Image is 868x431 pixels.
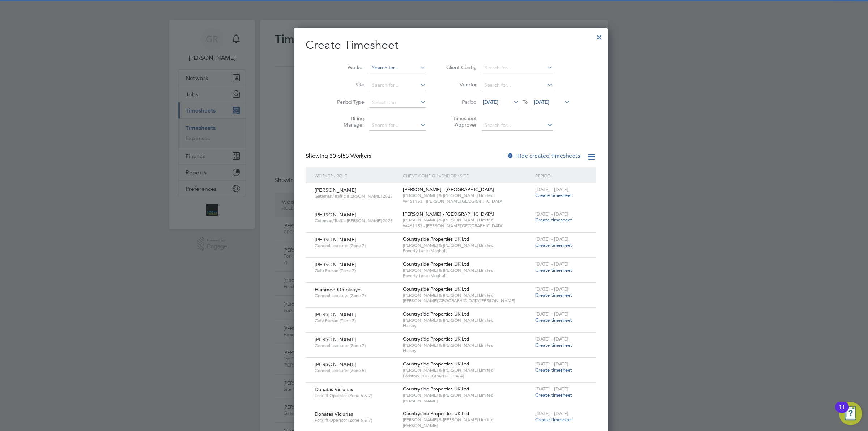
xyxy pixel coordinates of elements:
[403,267,532,273] span: [PERSON_NAME] & [PERSON_NAME] Limited
[403,410,469,417] span: Countryside Properties UK Ltd
[315,211,356,218] span: [PERSON_NAME]
[315,417,397,423] span: Forklift Operator (Zone 6 & 7)
[535,392,572,398] span: Create timesheet
[444,115,477,128] label: Timesheet Approver
[535,317,572,323] span: Create timesheet
[403,211,494,217] span: [PERSON_NAME] - [GEOGRAPHIC_DATA]
[403,298,532,304] span: [PERSON_NAME][GEOGRAPHIC_DATA][PERSON_NAME]
[403,323,532,329] span: Helsby
[403,423,532,428] span: [PERSON_NAME]
[403,317,532,323] span: [PERSON_NAME] & [PERSON_NAME] Limited
[403,336,469,342] span: Countryside Properties UK Ltd
[403,292,532,298] span: [PERSON_NAME] & [PERSON_NAME] Limited
[534,99,549,105] span: [DATE]
[482,80,553,90] input: Search for...
[315,318,397,324] span: Gate Person (Zone 7)
[315,393,397,398] span: Forklift Operator (Zone 6 & 7)
[444,99,477,105] label: Period
[403,223,532,229] span: W461153 - [PERSON_NAME][GEOGRAPHIC_DATA]
[535,336,569,342] span: [DATE] - [DATE]
[315,411,353,417] span: Donatas Viciunas
[315,311,356,318] span: [PERSON_NAME]
[482,63,553,73] input: Search for...
[332,81,364,88] label: Site
[535,267,572,273] span: Create timesheet
[329,152,371,160] span: 53 Workers
[403,286,469,292] span: Countryside Properties UK Ltd
[403,198,532,204] span: W461153 - [PERSON_NAME][GEOGRAPHIC_DATA]
[535,286,569,292] span: [DATE] - [DATE]
[306,152,373,160] div: Showing
[315,336,356,343] span: [PERSON_NAME]
[403,342,532,348] span: [PERSON_NAME] & [PERSON_NAME] Limited
[535,367,572,373] span: Create timesheet
[839,402,862,425] button: Open Resource Center, 11 new notifications
[403,248,532,254] span: Poverty Lane (Maghull)
[535,342,572,348] span: Create timesheet
[535,236,569,242] span: [DATE] - [DATE]
[403,261,469,267] span: Countryside Properties UK Ltd
[535,292,572,298] span: Create timesheet
[332,99,364,105] label: Period Type
[329,152,342,160] span: 30 of
[535,217,572,223] span: Create timesheet
[369,63,426,73] input: Search for...
[315,343,397,348] span: General Labourer (Zone 7)
[403,392,532,398] span: [PERSON_NAME] & [PERSON_NAME] Limited
[403,273,532,279] span: Poverty Lane (Maghull)
[520,97,530,107] span: To
[315,293,397,299] span: General Labourer (Zone 7)
[315,268,397,274] span: Gate Person (Zone 7)
[315,193,397,199] span: Gateman/Traffic [PERSON_NAME] 2025
[535,192,572,198] span: Create timesheet
[403,242,532,248] span: [PERSON_NAME] & [PERSON_NAME] Limited
[403,398,532,404] span: [PERSON_NAME]
[444,64,477,71] label: Client Config
[401,167,533,184] div: Client Config / Vendor / Site
[535,417,572,423] span: Create timesheet
[535,410,569,417] span: [DATE] - [DATE]
[444,81,477,88] label: Vendor
[483,99,498,105] span: [DATE]
[403,311,469,317] span: Countryside Properties UK Ltd
[369,98,426,108] input: Select one
[315,386,353,393] span: Donatas Viciunas
[315,243,397,249] span: General Labourer (Zone 7)
[403,373,532,379] span: Padstow, [GEOGRAPHIC_DATA]
[535,211,569,217] span: [DATE] - [DATE]
[332,115,364,128] label: Hiring Manager
[535,242,572,248] span: Create timesheet
[403,417,532,423] span: [PERSON_NAME] & [PERSON_NAME] Limited
[839,407,845,417] div: 11
[535,361,569,367] span: [DATE] - [DATE]
[535,186,569,193] span: [DATE] - [DATE]
[332,64,364,71] label: Worker
[306,38,596,53] h2: Create Timesheet
[315,361,356,368] span: [PERSON_NAME]
[315,236,356,243] span: [PERSON_NAME]
[403,236,469,242] span: Countryside Properties UK Ltd
[403,348,532,354] span: Helsby
[403,193,532,198] span: [PERSON_NAME] & [PERSON_NAME] Limited
[535,311,569,317] span: [DATE] - [DATE]
[403,217,532,223] span: [PERSON_NAME] & [PERSON_NAME] Limited
[535,386,569,392] span: [DATE] - [DATE]
[535,261,569,267] span: [DATE] - [DATE]
[482,121,553,131] input: Search for...
[315,368,397,373] span: General Labourer (Zone 5)
[533,167,589,184] div: Period
[507,152,580,160] label: Hide created timesheets
[403,361,469,367] span: Countryside Properties UK Ltd
[369,121,426,131] input: Search for...
[403,367,532,373] span: [PERSON_NAME] & [PERSON_NAME] Limited
[315,286,361,293] span: Hammed Omolaoye
[403,386,469,392] span: Countryside Properties UK Ltd
[315,261,356,268] span: [PERSON_NAME]
[313,167,401,184] div: Worker / Role
[369,80,426,90] input: Search for...
[315,187,356,193] span: [PERSON_NAME]
[403,186,494,193] span: [PERSON_NAME] - [GEOGRAPHIC_DATA]
[315,218,397,224] span: Gateman/Traffic [PERSON_NAME] 2025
